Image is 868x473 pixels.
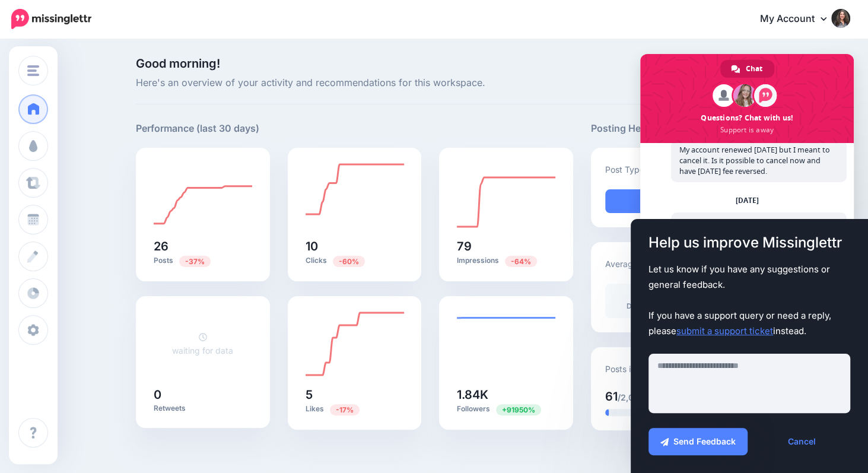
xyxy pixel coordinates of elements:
h5: 79 [457,240,555,252]
p: Posts [154,255,252,266]
span: My account renewed [DATE] but I meant to cancel it. Is it possible to cancel now and have [DATE] ... [679,217,830,249]
span: Previous period: 41 [179,256,211,267]
span: Day [627,301,640,310]
span: Good morning! [136,56,220,71]
span: Previous period: 25 [333,256,365,267]
p: Impressions [457,255,555,266]
span: Let us know if you have any suggestions or general feedback. If you have a support query or need ... [648,262,850,339]
p: Likes [306,404,404,415]
span: Previous period: 2 [496,404,541,415]
h5: 1.84K [457,389,555,401]
p: Average Posting Frequency [605,257,713,271]
h5: 26 [154,240,252,252]
img: menu.png [27,65,39,76]
a: My Account [748,5,850,34]
h5: Performance (last 30 days) [136,121,259,136]
p: Followers [457,404,555,415]
h5: 10 [306,240,404,252]
img: Missinglettr [11,9,91,29]
a: Cancel [753,428,850,455]
p: Clicks [306,255,404,266]
div: 90% of your posts in the last 30 days have been from Drip Campaigns [605,189,769,213]
span: 61 [605,389,618,404]
span: Previous period: 218 [505,256,537,267]
h5: Posting Health [591,121,800,136]
p: 1 [611,290,656,300]
span: Help us improve Missinglettr [648,232,850,253]
span: Here's an overview of your activity and recommendations for this workspace. [136,75,573,91]
p: Post Type Ratio [605,163,666,176]
div: [DATE] [736,197,759,204]
span: Chat [746,60,762,78]
p: Posts in [GEOGRAPHIC_DATA] [605,362,723,376]
span: My account renewed [DATE] but I meant to cancel it. Is it possible to cancel now and have [DATE] ... [679,145,830,176]
div: 2% of your posts in the last 30 days have been from Drip Campaigns [605,409,609,416]
h5: 5 [306,389,404,401]
span: /2,050 [618,392,644,402]
a: waiting for data [172,332,233,355]
h5: 0 [154,389,252,401]
a: submit a support ticket [676,325,773,337]
button: Send Feedback [648,428,748,455]
p: Retweets [154,404,252,413]
span: Previous period: 6 [330,404,360,415]
div: Chat [720,60,774,78]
